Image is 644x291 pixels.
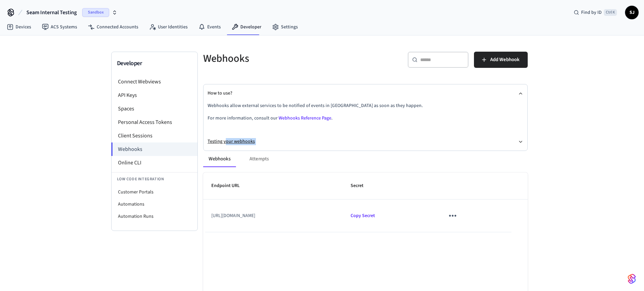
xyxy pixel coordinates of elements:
[203,200,343,232] td: [URL][DOMAIN_NAME]
[208,84,523,102] button: How to use?
[208,115,523,122] p: For more information, consult our .
[203,173,528,232] table: sticky table
[112,115,197,129] li: Personal Access Tokens
[267,21,303,33] a: Settings
[351,212,375,219] span: Copied!
[203,151,528,167] div: ant example
[82,8,109,17] span: Sandbox
[112,102,197,115] li: Spaces
[211,181,248,191] span: Endpoint URL
[279,115,331,122] a: Webhooks Reference Page
[82,21,144,33] a: Connected Accounts
[226,21,267,33] a: Developer
[626,6,638,19] span: SJ
[112,172,197,186] li: Low Code Integration
[26,8,77,17] span: Seam Internal Testing
[604,9,617,16] span: Ctrl K
[111,142,197,156] li: Webhooks
[474,52,528,68] button: Add Webhook
[112,156,197,169] li: Online CLI
[193,21,226,33] a: Events
[208,102,523,133] div: How to use?
[112,198,197,210] li: Automations
[568,6,622,19] div: Find by IDCtrl K
[351,181,372,191] span: Secret
[117,59,192,68] h3: Developer
[112,186,197,198] li: Customer Portals
[628,273,636,284] img: SeamLogoGradient.69752ec5.svg
[203,151,236,167] button: Webhooks
[37,21,82,33] a: ACS Systems
[581,9,602,16] span: Find by ID
[112,129,197,142] li: Client Sessions
[112,88,197,102] li: API Keys
[208,133,523,151] button: Testing your webhooks
[208,102,523,109] p: Webhooks allow external services to be notified of events in [GEOGRAPHIC_DATA] as soon as they ha...
[625,6,639,19] button: SJ
[490,55,520,64] span: Add Webhook
[112,75,197,88] li: Connect Webviews
[1,21,37,33] a: Devices
[144,21,193,33] a: User Identities
[112,210,197,222] li: Automation Runs
[203,52,361,65] h5: Webhooks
